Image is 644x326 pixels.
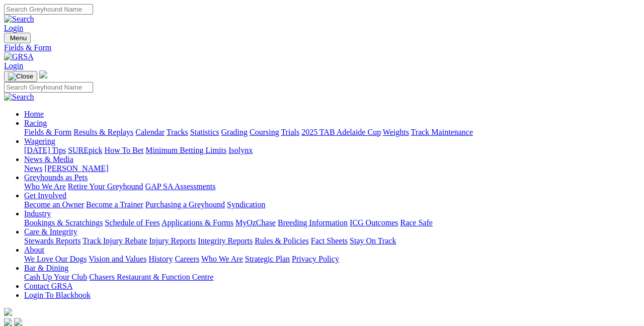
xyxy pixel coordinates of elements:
[24,119,47,127] a: Racing
[350,236,396,245] a: Stay On Track
[198,236,253,245] a: Integrity Reports
[245,255,290,263] a: Strategic Plan
[311,236,348,245] a: Fact Sheets
[4,61,23,70] a: Login
[44,164,108,173] a: [PERSON_NAME]
[83,236,147,245] a: Track Injury Rebate
[39,70,47,78] img: logo-grsa-white.png
[73,128,133,136] a: Results & Replays
[148,255,173,263] a: History
[281,128,299,136] a: Trials
[24,255,87,263] a: We Love Our Dogs
[4,318,12,326] img: facebook.svg
[89,273,213,281] a: Chasers Restaurant & Function Centre
[190,128,219,136] a: Statistics
[350,218,398,227] a: ICG Outcomes
[250,128,279,136] a: Coursing
[24,182,640,191] div: Greyhounds as Pets
[14,318,22,326] img: twitter.svg
[201,255,243,263] a: Who We Are
[24,173,88,182] a: Greyhounds as Pets
[24,218,103,227] a: Bookings & Scratchings
[105,218,159,227] a: Schedule of Fees
[24,128,71,136] a: Fields & Form
[145,200,225,209] a: Purchasing a Greyhound
[24,236,640,246] div: Care & Integrity
[24,110,44,118] a: Home
[68,146,102,154] a: SUREpick
[145,182,216,191] a: GAP SA Assessments
[24,255,640,264] div: About
[228,146,253,154] a: Isolynx
[135,128,165,136] a: Calendar
[24,182,66,191] a: Who We Are
[24,200,640,209] div: Get Involved
[4,82,93,93] input: Search
[24,236,80,245] a: Stewards Reports
[4,52,34,61] img: GRSA
[4,24,23,32] a: Login
[105,146,144,154] a: How To Bet
[24,209,51,218] a: Industry
[24,264,68,272] a: Bar & Dining
[400,218,432,227] a: Race Safe
[24,218,640,227] div: Industry
[167,128,188,136] a: Tracks
[301,128,381,136] a: 2025 TAB Adelaide Cup
[24,246,44,254] a: About
[235,218,276,227] a: MyOzChase
[24,164,42,173] a: News
[145,146,226,154] a: Minimum Betting Limits
[24,282,72,290] a: Contact GRSA
[227,200,265,209] a: Syndication
[89,255,146,263] a: Vision and Values
[24,164,640,173] div: News & Media
[10,34,27,42] span: Menu
[24,146,640,155] div: Wagering
[24,146,66,154] a: [DATE] Tips
[162,218,233,227] a: Applications & Forms
[278,218,348,227] a: Breeding Information
[24,191,66,200] a: Get Involved
[4,71,37,82] button: Toggle navigation
[255,236,309,245] a: Rules & Policies
[24,291,91,299] a: Login To Blackbook
[4,93,34,102] img: Search
[86,200,143,209] a: Become a Trainer
[68,182,143,191] a: Retire Your Greyhound
[24,227,77,236] a: Care & Integrity
[24,273,87,281] a: Cash Up Your Club
[24,200,84,209] a: Become an Owner
[149,236,196,245] a: Injury Reports
[4,15,34,24] img: Search
[4,4,93,15] input: Search
[383,128,409,136] a: Weights
[8,72,33,80] img: Close
[175,255,199,263] a: Careers
[4,33,31,43] button: Toggle navigation
[292,255,339,263] a: Privacy Policy
[24,128,640,137] div: Racing
[4,308,12,316] img: logo-grsa-white.png
[24,155,73,164] a: News & Media
[411,128,473,136] a: Track Maintenance
[221,128,248,136] a: Grading
[4,43,640,52] a: Fields & Form
[24,273,640,282] div: Bar & Dining
[24,137,55,145] a: Wagering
